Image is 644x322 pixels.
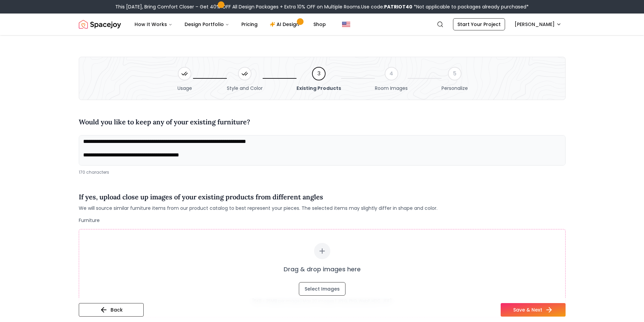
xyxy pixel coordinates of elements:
span: Use code: [361,3,412,10]
div: 4 [385,67,398,80]
button: How It Works [129,18,178,31]
h4: Would you like to keep any of your existing furniture? [79,117,250,127]
a: AI Design [264,18,307,31]
span: Usage [177,85,192,92]
button: Select Images [299,282,345,296]
span: Personalize [442,85,468,92]
div: 5 [448,67,461,80]
nav: Global [79,14,566,35]
a: Start Your Project [453,18,505,30]
p: Drag & drop images here [284,265,361,274]
img: Spacejoy Logo [79,18,121,31]
span: Existing Products [296,85,341,92]
span: We will source similar furniture items from our product catalog to best represent your pieces. Th... [79,205,437,212]
nav: Main [129,18,331,31]
span: *Not applicable to packages already purchased* [412,3,529,10]
b: PATRIOT40 [384,3,412,10]
div: This [DATE], Bring Comfort Closer – Get 40% OFF All Design Packages + Extra 10% OFF on Multiple R... [115,3,529,10]
button: [PERSON_NAME] [510,18,566,30]
a: Shop [308,18,331,31]
div: 3 [312,67,326,80]
a: Pricing [236,18,263,31]
button: Save & Next [501,303,566,317]
button: Design Portfolio [179,18,235,31]
p: Furniture [79,217,566,224]
button: Back [79,303,144,317]
span: Style and Color [227,85,263,92]
div: 170 characters [79,170,566,175]
span: Room Images [375,85,408,92]
img: United States [342,20,350,28]
a: Spacejoy [79,18,121,31]
h4: If yes, upload close up images of your existing products from different angles [79,192,437,202]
